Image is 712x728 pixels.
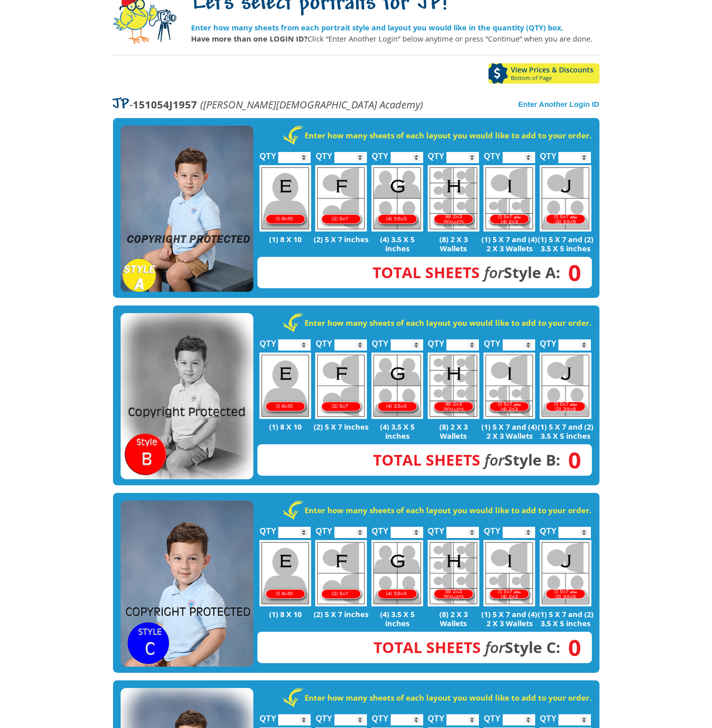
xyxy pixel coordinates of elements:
[538,609,594,628] p: (1) 5 X 7 and (2) 3.5 X 5 inches
[369,422,426,440] p: (4) 3.5 X 5 inches
[315,165,367,232] img: F
[315,353,367,419] img: F
[561,454,582,466] span: 0
[133,97,198,111] strong: 151054J1957
[369,235,426,253] p: (4) 3.5 X 5 inches
[540,165,591,232] img: J
[540,703,556,728] label: QTY
[259,141,276,166] label: QTY
[481,609,538,628] p: (1) 5 X 7 and (4) 2 X 3 Wallets
[192,33,308,44] strong: Have more than one LOGIN ID?
[257,422,314,431] p: (1) 8 X 10
[373,449,561,470] strong: Style B:
[192,22,564,32] strong: Enter how many sheets from each portrait style and layout you would like in the quantity (QTY) box.
[372,703,389,728] label: QTY
[428,540,479,606] img: H
[313,422,369,431] p: (2) 5 X 7 inches
[374,637,481,658] span: Total Sheets
[316,141,332,166] label: QTY
[484,328,501,353] label: QTY
[483,165,535,232] img: I
[259,703,276,728] label: QTY
[485,637,505,658] em: for
[428,353,479,419] img: H
[121,126,253,292] img: STYLE A
[538,235,594,253] p: (1) 5 X 7 and (2) 3.5 X 5 inches
[201,97,424,111] em: ([PERSON_NAME][DEMOGRAPHIC_DATA] Academy)
[259,516,276,541] label: QTY
[561,642,582,653] span: 0
[259,540,311,606] img: E
[113,97,130,113] span: JP
[540,516,556,541] label: QTY
[315,540,367,606] img: F
[483,540,535,606] img: I
[485,449,505,470] em: for
[316,516,332,541] label: QTY
[425,422,481,440] p: (8) 2 X 3 Wallets
[484,262,504,283] em: for
[371,165,423,232] img: G
[305,505,592,515] strong: Enter how many sheets of each layout you would like to add to your order.
[259,353,311,419] img: E
[428,165,479,232] img: H
[374,637,561,658] strong: Style C:
[484,141,501,166] label: QTY
[257,235,314,244] p: (1) 8 X 10
[428,703,444,728] label: QTY
[113,99,424,110] p: -
[373,262,480,283] span: Total Sheets
[121,501,253,667] img: STYLE C
[192,33,593,44] p: Click “Enter Another Login” below anytime or press “Continue” when you are done.
[305,693,592,703] strong: Enter how many sheets of each layout you would like to add to your order.
[489,63,599,84] a: View Prices & DiscountsBottom of Page
[561,267,582,278] span: 0
[425,235,481,253] p: (8) 2 X 3 Wallets
[540,353,591,419] img: J
[540,141,556,166] label: QTY
[540,328,556,353] label: QTY
[372,141,389,166] label: QTY
[121,313,253,479] img: STYLE B
[259,328,276,353] label: QTY
[372,516,389,541] label: QTY
[511,75,599,81] span: Bottom of Page
[373,262,561,283] strong: Style A:
[481,422,538,440] p: (1) 5 X 7 and (4) 2 X 3 Wallets
[259,165,311,232] img: E
[428,516,444,541] label: QTY
[373,449,481,470] span: Total Sheets
[305,318,592,328] strong: Enter how many sheets of each layout you would like to add to your order.
[481,235,538,253] p: (1) 5 X 7 and (4) 2 X 3 Wallets
[372,328,389,353] label: QTY
[313,609,369,619] p: (2) 5 X 7 inches
[428,141,444,166] label: QTY
[369,609,426,628] p: (4) 3.5 X 5 inches
[540,540,591,606] img: J
[483,353,535,419] img: I
[257,609,314,619] p: (1) 8 X 10
[428,328,444,353] label: QTY
[425,609,481,628] p: (8) 2 X 3 Wallets
[305,130,592,140] strong: Enter how many sheets of each layout you would like to add to your order.
[316,328,332,353] label: QTY
[538,422,594,440] p: (1) 5 X 7 and (2) 3.5 X 5 inches
[371,540,423,606] img: G
[484,516,501,541] label: QTY
[518,100,599,108] a: Enter Another Login ID
[313,235,369,244] p: (2) 5 X 7 inches
[371,353,423,419] img: G
[484,703,501,728] label: QTY
[316,703,332,728] label: QTY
